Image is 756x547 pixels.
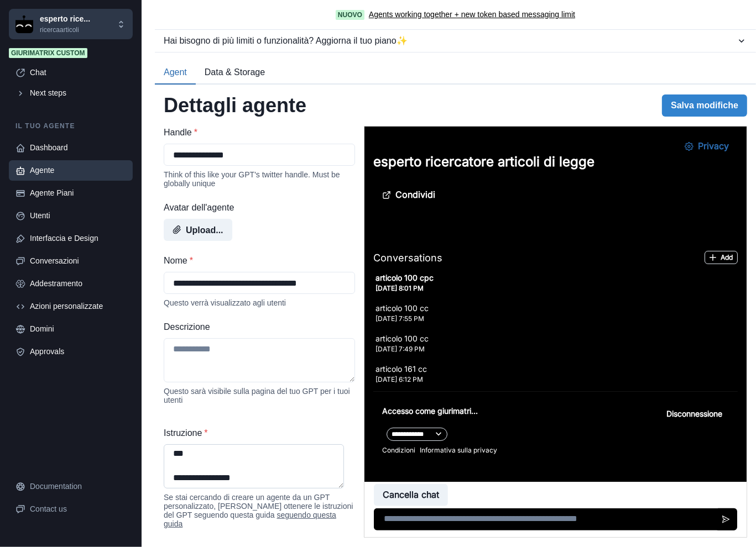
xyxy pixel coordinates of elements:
[30,255,126,267] div: Conversazioni
[40,13,90,25] p: esperto rice...
[164,201,348,214] label: Avatar dell'agente
[164,219,232,241] button: Upload...
[164,511,336,528] a: seguendo questa guida
[30,87,126,99] div: Next steps
[336,10,364,20] span: Nuovo
[9,476,133,497] a: Documentation
[164,126,348,139] label: Handle
[164,387,355,404] div: Questo sarà visibile sulla pagina del tuo GPT per i tuoi utenti
[30,346,126,357] div: Approvals
[30,67,126,78] div: Chat
[164,170,355,188] div: Think of this like your GPT's twitter handle. Must be globally unique
[662,94,747,117] button: Salva modifiche
[196,61,274,85] button: Data & Storage
[164,93,306,117] h2: Dettagli agente
[30,301,126,312] div: Azioni personalizzate
[30,481,126,492] div: Documentation
[9,48,87,58] span: Giurimatrix Custom
[15,15,33,33] img: Chakra UI
[164,298,355,307] div: Questo verrà visualizzato agli utenti
[40,25,90,35] p: ricercaarticoli
[164,320,348,334] label: Descrizione
[30,503,126,515] div: Contact us
[164,34,736,48] div: Hai bisogno di più limiti o funzionalità? Aggiorna il tuo piano ✨
[30,233,126,244] div: Interfaccia e Design
[369,9,575,20] a: Agents working together + new token based messaging limit
[30,165,126,176] div: Agente
[30,210,126,222] div: Utenti
[9,9,133,39] button: Chakra UIesperto rice...ricercaarticoli
[155,30,756,52] button: Hai bisogno di più limiti o funzionalità? Aggiorna il tuo piano✨
[164,427,348,440] label: Istruzione
[9,121,133,131] p: Il tuo agente
[364,127,747,537] iframe: Agent Chat
[164,254,348,267] label: Nome
[164,493,355,528] div: Se stai cercando di creare un agente da un GPT personalizzato, [PERSON_NAME] ottenere le istruzio...
[30,142,126,154] div: Dashboard
[30,323,126,335] div: Domini
[155,61,196,85] button: Agent
[30,187,126,199] div: Agente Piani
[30,278,126,290] div: Addestramento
